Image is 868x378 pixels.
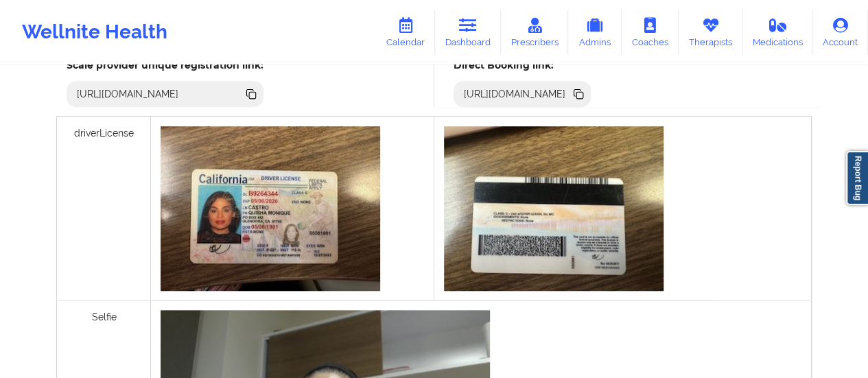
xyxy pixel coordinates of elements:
[458,87,572,101] div: [URL][DOMAIN_NAME]
[67,59,263,71] h5: Scale provider unique registration link:
[57,117,151,300] div: driverLicense
[161,126,380,291] img: 1474cfdd-e22b-450a-97da-3c0e9b4d0a06_b581ec26-5b08-4fcc-9205-3f2f99b30009IMG_2615.jpg
[444,126,664,291] img: 3a09ed21-7275-4509-885f-f97e64d99b0f_c45339d6-32cd-429f-9aaf-13b6ebcb4c85IMG_2616.jpg
[376,10,435,55] a: Calendar
[568,10,622,55] a: Admins
[679,10,742,55] a: Therapists
[812,10,868,55] a: Account
[846,151,868,205] a: Report Bug
[454,59,591,71] h5: Direct Booking link:
[742,10,813,55] a: Medications
[622,10,679,55] a: Coaches
[71,87,185,101] div: [URL][DOMAIN_NAME]
[501,10,569,55] a: Prescribers
[435,10,501,55] a: Dashboard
